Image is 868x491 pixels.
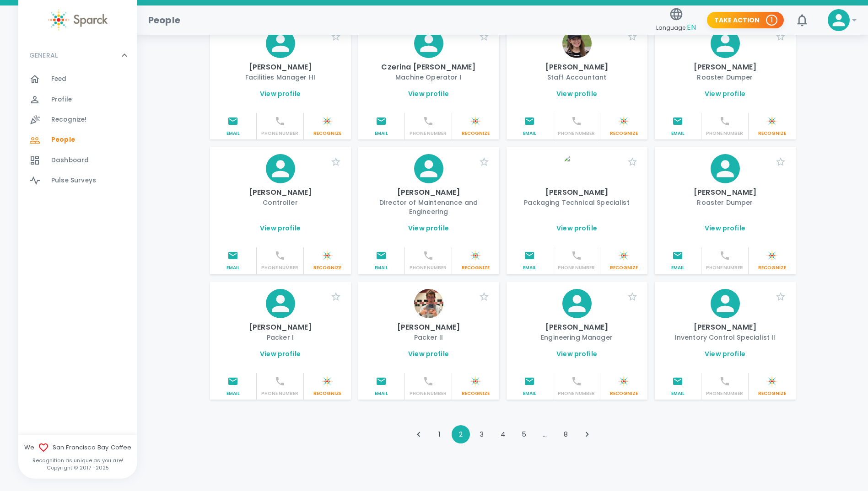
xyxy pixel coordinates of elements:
span: Profile [51,95,72,104]
div: … [536,429,554,439]
p: Recognize [307,130,347,137]
a: View profile [408,224,449,233]
p: Email [658,130,698,137]
p: [PERSON_NAME] [662,187,788,198]
p: Email [510,390,550,397]
img: Sparck logo white [470,116,481,127]
p: Facilities Manager HI [217,73,344,82]
a: People [18,130,137,150]
p: [PERSON_NAME] [366,322,492,333]
p: Recognize [456,265,496,271]
img: Sparck logo white [618,376,629,387]
button: Go to page 5 [515,425,533,443]
p: Email [214,130,253,137]
span: People [51,135,75,144]
p: Roaster Dumper [662,198,788,207]
p: Email [214,265,253,271]
p: Recognize [604,390,644,397]
span: Feed [51,75,67,84]
p: Recognize [604,130,644,137]
p: Email [362,130,401,137]
a: Pulse Surveys [18,171,137,191]
a: Feed [18,69,137,89]
img: Sparck logo white [618,116,629,127]
button: Email [210,113,257,139]
img: Sparck logo white [322,250,333,261]
a: View profile [705,349,745,358]
p: [PERSON_NAME] [662,322,788,333]
p: Recognize [752,265,792,271]
p: Recognize [456,130,496,137]
button: Go to page 8 [557,425,575,443]
p: Recognize [752,130,792,137]
p: Controller [217,198,344,207]
p: 1 [771,16,773,25]
div: GENERAL [18,69,137,194]
button: Email [507,373,554,400]
a: View profile [408,349,449,358]
img: Sparck logo white [470,250,481,261]
button: Take Action 1 [707,12,784,29]
p: Recognize [752,390,792,397]
img: Picture of David [562,154,592,183]
button: Sparck logo whiteRecognize [452,113,499,139]
p: Staff Accountant [514,73,640,82]
img: Sparck logo white [470,376,481,387]
p: Recognition as unique as you are! [18,457,137,464]
p: Email [362,265,401,271]
p: Roaster Dumper [662,73,788,82]
p: Recognize [307,390,347,397]
button: Email [655,247,702,274]
button: Email [655,113,702,139]
p: Copyright © 2017 - 2025 [18,464,137,471]
p: [PERSON_NAME] [514,187,640,198]
a: View profile [260,349,301,358]
img: Sparck logo [48,9,108,31]
p: [PERSON_NAME] [217,187,344,198]
button: Email [210,373,257,400]
a: View profile [260,224,301,233]
button: Sparck logo whiteRecognize [452,373,499,400]
span: Pulse Surveys [51,176,96,185]
button: Go to page 4 [494,425,512,443]
p: Czerina [PERSON_NAME] [366,62,492,73]
p: Recognize [456,390,496,397]
p: Inventory Control Specialist II [662,333,788,342]
button: Sparck logo whiteRecognize [600,113,647,139]
button: Email [210,247,257,274]
p: Engineering Manager [514,333,640,342]
nav: pagination navigation [408,425,598,443]
img: Sparck logo white [766,376,777,387]
button: Go to page 3 [473,425,491,443]
span: Language: [656,21,696,34]
p: Machine Operator I [366,73,492,82]
p: Email [658,390,698,397]
button: page 2 [452,425,470,443]
button: Email [655,373,702,400]
button: Sparck logo whiteRecognize [304,113,351,139]
span: Recognize! [51,115,87,124]
a: Sparck logo [18,9,137,31]
div: GENERAL [18,42,137,69]
button: Language:EN [652,4,700,37]
img: Picture of Dania [562,29,592,58]
img: Sparck logo white [618,250,629,261]
img: Sparck logo white [322,116,333,127]
p: Packer I [217,333,344,342]
button: Email [507,113,554,139]
p: Packaging Technical Specialist [514,198,640,207]
a: View profile [556,349,597,358]
span: Dashboard [51,156,89,165]
a: Dashboard [18,150,137,171]
span: EN [687,22,696,32]
button: Email [358,373,405,400]
a: Profile [18,90,137,110]
a: View profile [556,224,597,233]
a: View profile [705,224,745,233]
p: Email [362,390,401,397]
button: Email [358,247,405,274]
